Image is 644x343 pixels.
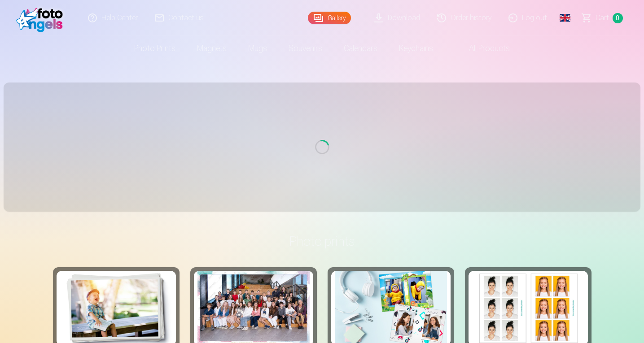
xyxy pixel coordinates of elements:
[123,36,186,61] a: Photo prints
[388,36,444,61] a: Keychains
[444,36,521,61] a: All products
[16,4,68,32] img: /fa1
[596,13,609,23] span: Сart
[278,36,333,61] a: Souvenirs
[237,36,278,61] a: Mugs
[308,12,351,24] a: Gallery
[613,13,623,23] span: 0
[333,36,388,61] a: Calendars
[186,36,237,61] a: Magnets
[60,233,584,249] h3: Photo prints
